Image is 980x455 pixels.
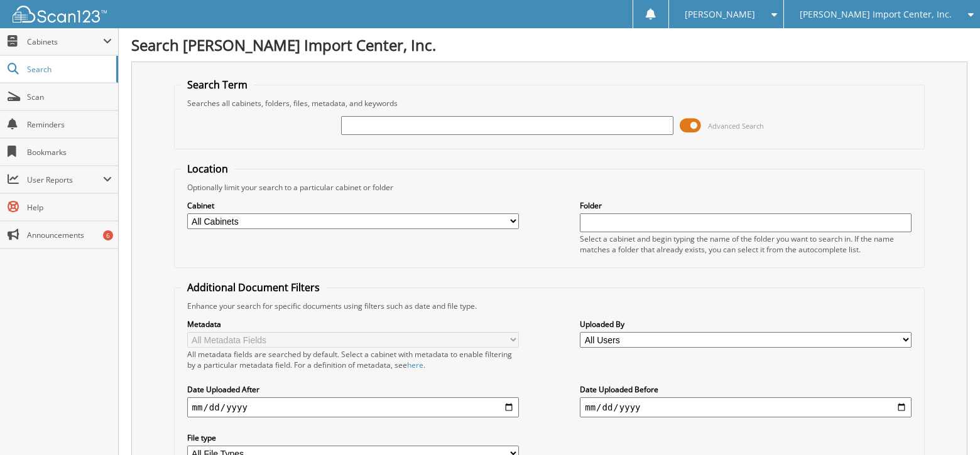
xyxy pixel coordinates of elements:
[181,98,918,109] div: Searches all cabinets, folders, files, metadata, and keywords
[685,11,755,18] span: [PERSON_NAME]
[27,64,110,75] span: Search
[580,200,912,211] label: Folder
[181,301,918,311] div: Enhance your search for specific documents using filters such as date and file type.
[580,233,912,255] div: Select a cabinet and begin typing the name of the folder you want to search in. If the name match...
[27,92,112,102] span: Scan
[103,230,113,240] div: 6
[187,384,519,395] label: Date Uploaded After
[580,384,912,395] label: Date Uploaded Before
[187,200,519,211] label: Cabinet
[917,395,980,455] iframe: Chat Widget
[181,78,254,92] legend: Search Term
[187,432,519,443] label: File type
[187,349,519,370] div: All metadata fields are searched by default. Select a cabinet with metadata to enable filtering b...
[27,36,103,47] span: Cabinets
[407,360,423,370] a: here
[181,182,918,193] div: Optionally limit your search to a particular cabinet or folder
[27,147,112,158] span: Bookmarks
[131,35,967,55] h1: Search [PERSON_NAME] Import Center, Inc.
[27,230,112,240] span: Announcements
[27,174,103,185] span: User Reports
[27,119,112,130] span: Reminders
[187,319,519,329] label: Metadata
[13,6,107,23] img: scan123-logo-white.svg
[580,397,912,417] input: end
[800,11,952,18] span: [PERSON_NAME] Import Center, Inc.
[187,397,519,417] input: start
[708,121,764,131] span: Advanced Search
[181,162,234,176] legend: Location
[27,202,112,213] span: Help
[580,319,912,329] label: Uploaded By
[181,281,326,294] legend: Additional Document Filters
